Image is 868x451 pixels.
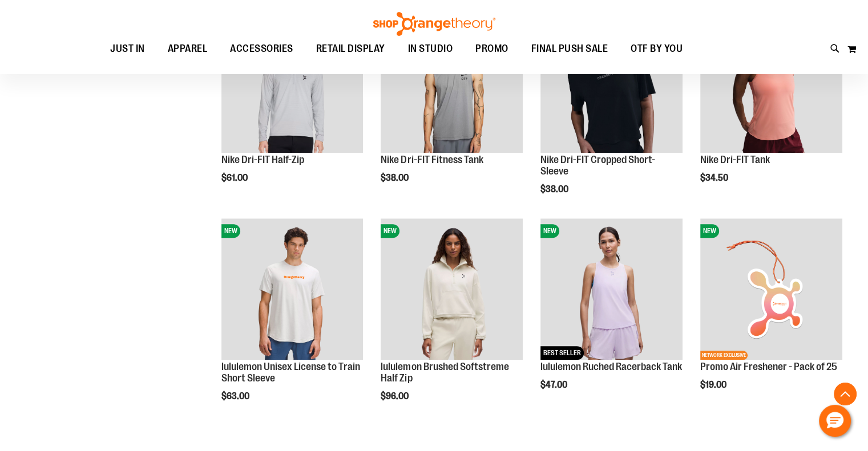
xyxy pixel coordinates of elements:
span: $34.50 [700,173,730,183]
a: Nike Dri-FIT Half-ZipNEW [221,11,364,155]
a: Nike Dri-FIT Cropped Short-Sleeve [540,154,655,177]
img: Shop Orangetheory [372,12,497,36]
span: JUST IN [110,36,145,62]
img: lululemon Brushed Softstreme Half Zip [381,218,523,360]
span: NEW [221,224,240,238]
div: product [216,6,369,213]
a: lululemon Ruched Racerback Tank [540,361,682,372]
span: NETWORK EXCLUSIVE [700,351,748,360]
a: lululemon Brushed Softstreme Half Zip [381,361,508,384]
span: IN STUDIO [408,36,453,62]
span: BEST SELLER [540,346,584,360]
div: product [375,213,528,430]
a: ACCESSORIES [219,36,305,62]
img: lululemon Ruched Racerback Tank [540,218,683,360]
span: NEW [381,224,399,238]
span: APPAREL [168,36,208,62]
div: product [695,6,848,213]
span: $63.00 [221,391,251,401]
span: $61.00 [221,173,249,183]
a: Nike Dri-FIT Tank [700,154,770,165]
a: RETAIL DISPLAY [305,36,397,62]
span: $19.00 [700,380,728,390]
span: $47.00 [540,380,569,390]
a: PROMO [464,36,520,62]
span: FINAL PUSH SALE [531,36,608,62]
a: Nike Dri-FIT TankNEW [700,11,842,155]
span: $38.00 [540,184,570,194]
a: Nike Dri-FIT Half-Zip [221,154,304,165]
span: ACCESSORIES [230,36,293,62]
a: Promo Air Freshener - Pack of 25NEWNETWORK EXCLUSIVE [700,218,842,362]
span: $96.00 [381,391,410,401]
div: product [535,6,688,224]
span: $38.00 [381,173,410,183]
a: IN STUDIO [397,36,465,62]
button: Back To Top [834,383,857,405]
span: PROMO [475,36,508,62]
button: Hello, have a question? Let’s chat. [819,405,851,437]
a: lululemon Unisex License to Train Short SleeveNEW [221,218,364,362]
a: FINAL PUSH SALE [520,36,620,62]
span: NEW [540,224,559,238]
div: product [535,213,688,420]
div: product [375,6,528,213]
div: product [216,213,369,430]
a: Promo Air Freshener - Pack of 25 [700,361,837,372]
a: APPAREL [156,36,219,62]
img: Promo Air Freshener - Pack of 25 [700,218,842,360]
a: Nike Dri-FIT Fitness Tank [381,154,483,165]
img: Nike Dri-FIT Cropped Short-Sleeve [540,11,683,153]
a: lululemon Brushed Softstreme Half ZipNEW [381,218,523,362]
span: NEW [700,224,719,238]
a: JUST IN [99,36,156,62]
span: RETAIL DISPLAY [316,36,385,62]
img: Nike Dri-FIT Half-Zip [221,11,364,153]
img: Nike Dri-FIT Tank [700,11,842,153]
a: lululemon Ruched Racerback TankNEWBEST SELLER [540,218,683,362]
a: Nike Dri-FIT Cropped Short-SleeveNEW [540,11,683,155]
img: Nike Dri-FIT Fitness Tank [381,11,523,153]
a: OTF BY YOU [619,36,694,62]
img: lululemon Unisex License to Train Short Sleeve [221,218,364,360]
div: product [695,213,848,420]
span: OTF BY YOU [631,36,683,62]
a: lululemon Unisex License to Train Short Sleeve [221,361,360,384]
a: Nike Dri-FIT Fitness TankNEW [381,11,523,155]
